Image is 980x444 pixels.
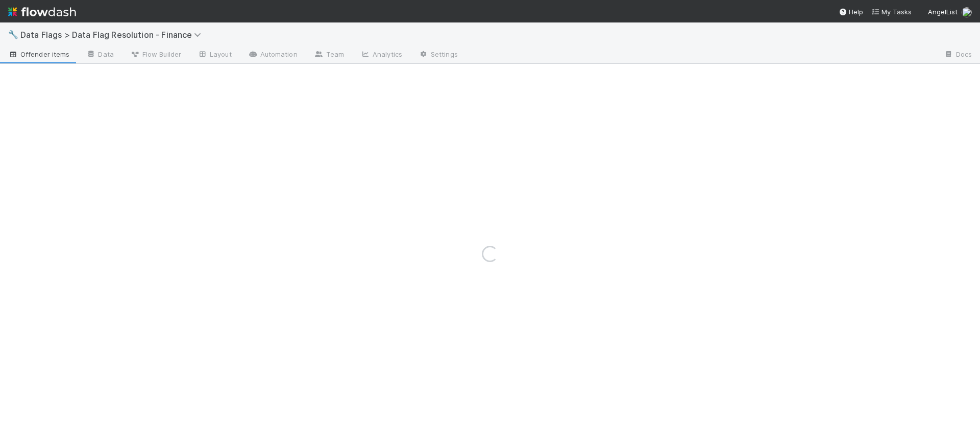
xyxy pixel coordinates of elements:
[130,49,181,59] span: Flow Builder
[122,47,189,63] a: Flow Builder
[962,7,972,17] img: avatar_fee1282a-8af6-4c79-b7c7-bf2cfad99775.png
[20,30,206,40] span: Data Flags > Data Flag Resolution - Finance
[8,49,69,59] span: Offender items
[306,47,352,63] a: Team
[928,8,958,16] span: AngelList
[871,7,912,17] a: My Tasks
[410,47,466,63] a: Settings
[839,7,863,17] div: Help
[78,47,121,63] a: Data
[936,47,980,63] a: Docs
[8,30,18,39] span: 🔧
[189,47,240,63] a: Layout
[871,8,912,16] span: My Tasks
[8,3,76,20] img: logo-inverted-e16ddd16eac7371096b0.svg
[240,47,306,63] a: Automation
[352,47,410,63] a: Analytics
